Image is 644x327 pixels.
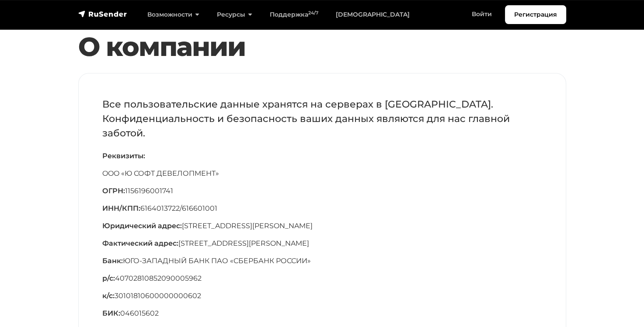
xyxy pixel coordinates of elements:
sup: 24/7 [308,10,318,16]
p: 30101810600000000602 [102,291,542,301]
span: Фактический адрес: [102,239,178,247]
p: 6164013722/616601001 [102,203,542,214]
p: Все пользовательские данные хранятся на серверах в [GEOGRAPHIC_DATA]. Конфиденциальность и безопа... [102,97,542,140]
p: [STREET_ADDRESS][PERSON_NAME] [102,221,542,231]
span: ОГРН: [102,187,125,195]
p: 1156196001741 [102,186,542,196]
span: Реквизиты: [102,152,145,160]
p: 046015602 [102,308,542,319]
a: Возможности [139,6,208,24]
span: Банк: [102,257,123,265]
span: к/с: [102,292,115,300]
p: ЮГО-ЗАПАДНЫЙ БАНК ПАО «СБЕРБАНК РОССИИ» [102,256,542,266]
a: [DEMOGRAPHIC_DATA] [327,6,418,24]
a: Ресурсы [208,6,261,24]
a: Регистрация [505,5,566,24]
span: ИНН/КПП: [102,204,140,212]
img: RuSender [78,10,127,18]
span: БИК: [102,309,120,317]
p: 40702810852090005962 [102,273,542,284]
span: Юридический адрес: [102,222,182,230]
p: [STREET_ADDRESS][PERSON_NAME] [102,238,542,249]
p: OOO «Ю СОФТ ДЕВЕЛОПМЕНТ» [102,168,542,179]
span: р/с: [102,274,115,282]
a: Поддержка24/7 [261,6,327,24]
a: Войти [463,5,501,23]
h1: О компании [78,31,566,63]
